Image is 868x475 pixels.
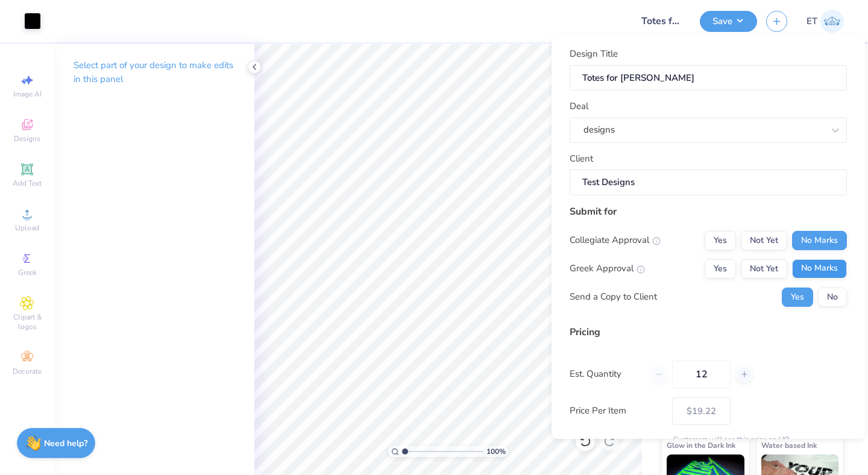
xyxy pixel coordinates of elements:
[486,446,506,457] span: 100 %
[13,178,42,188] span: Add Text
[672,360,731,388] input: – –
[782,288,813,307] button: Yes
[570,47,618,61] label: Design Title
[705,259,736,278] button: Yes
[741,259,787,278] button: Not Yet
[570,434,847,445] div: Customers will see this price on HQ.
[792,259,847,278] button: No Marks
[570,325,847,339] div: Pricing
[820,10,844,33] img: Elaina Thomas
[761,439,817,451] span: Water based Ink
[570,404,663,418] label: Price Per Item
[818,288,847,307] button: No
[44,438,87,449] strong: Need help?
[570,152,593,166] label: Client
[13,366,42,376] span: Decorate
[570,99,588,113] label: Deal
[74,58,235,86] p: Select part of your design to make edits in this panel
[570,367,641,381] label: Est. Quantity
[705,231,736,250] button: Yes
[570,233,661,247] div: Collegiate Approval
[570,204,847,219] div: Submit for
[741,231,787,250] button: Not Yet
[807,10,844,33] a: ET
[667,439,735,451] span: Glow in the Dark Ink
[570,262,645,275] div: Greek Approval
[700,11,757,32] button: Save
[15,223,39,233] span: Upload
[632,9,691,33] input: Untitled Design
[807,14,817,28] span: ET
[6,312,48,332] span: Clipart & logos
[14,134,40,143] span: Designs
[570,290,657,304] div: Send a Copy to Client
[13,89,42,99] span: Image AI
[18,268,37,277] span: Greek
[570,169,847,195] input: e.g. Ethan Linker
[792,231,847,250] button: No Marks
